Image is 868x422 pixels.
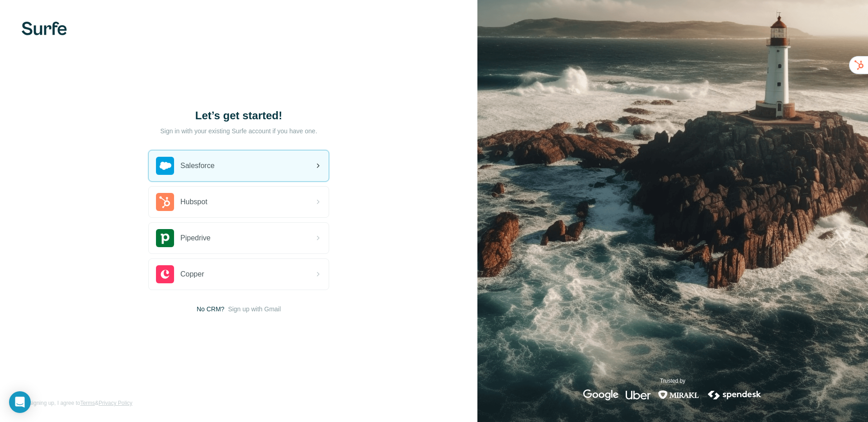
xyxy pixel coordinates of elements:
span: Copper [180,269,204,280]
div: Open Intercom Messenger [9,391,31,413]
a: Terms [80,400,95,406]
span: Hubspot [180,197,208,207]
img: copper's logo [156,265,174,283]
img: uber's logo [626,389,651,400]
img: pipedrive's logo [156,229,174,247]
img: salesforce's logo [156,157,174,175]
span: Pipedrive [180,233,211,244]
span: No CRM? [197,305,224,314]
p: Sign in with your existing Surfe account if you have one. [160,127,317,136]
p: Trusted by [660,377,685,385]
h1: Let’s get started! [148,108,329,123]
img: google's logo [583,389,618,400]
img: hubspot's logo [156,193,174,211]
img: spendesk's logo [707,389,763,400]
span: By signing up, I agree to & [22,399,132,407]
img: Surfe's logo [22,22,67,35]
span: Salesforce [180,160,215,171]
img: mirakl's logo [658,389,699,400]
a: Privacy Policy [99,400,132,406]
button: Sign up with Gmail [228,305,281,314]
